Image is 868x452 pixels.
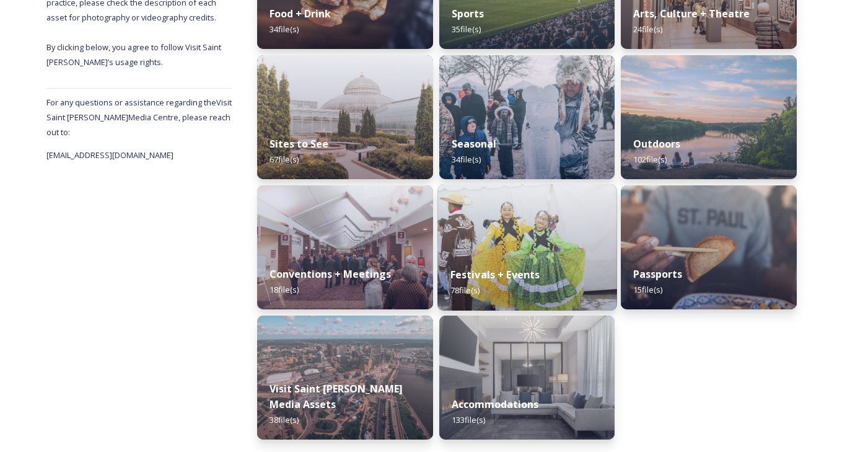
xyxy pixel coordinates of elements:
[452,414,485,425] span: 133 file(s)
[270,284,299,295] span: 18 file(s)
[46,149,173,161] span: [EMAIL_ADDRESS][DOMAIN_NAME]
[633,267,682,281] strong: Passports
[257,55,433,179] img: c49f195e-c390-4ed0-b2d7-09eb0394bd2e.jpg
[270,7,331,20] strong: Food + Drink
[450,285,480,296] span: 78 file(s)
[270,154,299,165] span: 67 file(s)
[633,24,662,35] span: 24 file(s)
[270,267,391,281] strong: Conventions + Meetings
[270,137,328,151] strong: Sites to See
[439,55,615,179] img: 3890614d-0672-42d2-898c-818c08a84be6.jpg
[633,7,750,20] strong: Arts, Culture + Theatre
[450,268,540,281] strong: Festivals + Events
[452,137,496,151] strong: Seasonal
[621,55,797,179] img: cd967cba-493a-4a85-8c11-ac75ce9d00b6.jpg
[452,24,481,35] span: 35 file(s)
[633,154,667,165] span: 102 file(s)
[270,414,299,425] span: 38 file(s)
[452,397,538,411] strong: Accommodations
[270,382,403,411] strong: Visit Saint [PERSON_NAME] Media Assets
[633,137,680,151] strong: Outdoors
[452,154,481,165] span: 34 file(s)
[437,184,616,311] img: a45c5f79-fc17-4f82-bd6f-920aa68d1347.jpg
[452,7,484,20] strong: Sports
[621,185,797,309] img: 9bdc3dce-2f3d-42e1-bb27-6a152fe09b39.jpg
[46,97,232,138] span: For any questions or assistance regarding the Visit Saint [PERSON_NAME] Media Centre, please reac...
[270,24,299,35] span: 34 file(s)
[257,316,433,440] img: 6fd8ed0b-5269-4b9a-b003-65c748a6ed28.jpg
[633,284,662,295] span: 15 file(s)
[439,316,615,440] img: 6df1fd43-40d4-403b-bb2a-2b944baee35f.jpg
[257,185,433,309] img: eca5c862-fd3d-49dd-9673-5dcaad0c271c.jpg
